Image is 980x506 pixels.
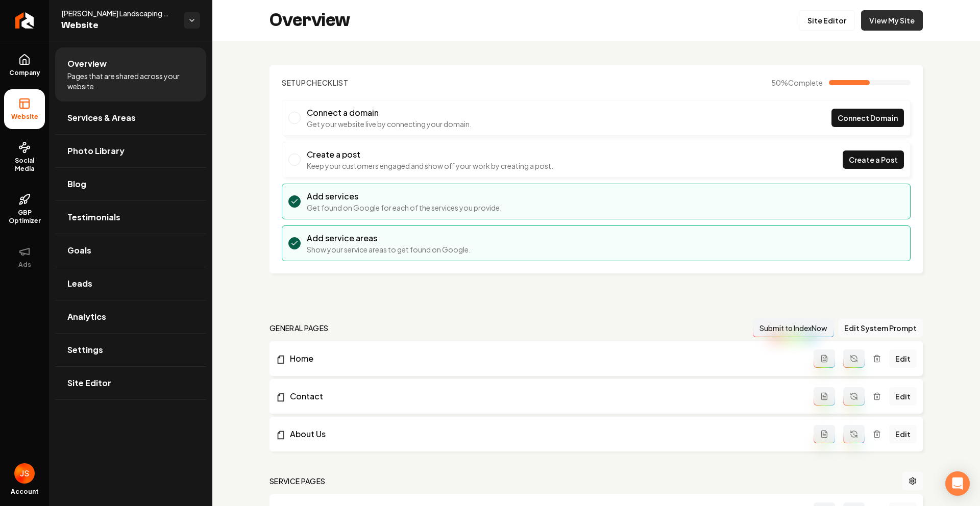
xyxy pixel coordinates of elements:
[838,319,923,337] button: Edit System Prompt
[55,234,206,267] a: Goals
[4,45,45,85] a: Company
[67,344,103,356] span: Settings
[55,300,206,333] a: Analytics
[269,323,329,333] h2: general pages
[67,311,106,323] span: Analytics
[67,71,194,91] span: Pages that are shared across your website.
[67,58,107,70] span: Overview
[814,387,835,406] button: Add admin page prompt
[67,178,86,190] span: Blog
[55,334,206,366] a: Settings
[889,387,917,406] a: Edit
[11,488,39,496] span: Account
[14,261,35,269] span: Ads
[276,352,814,365] a: Home
[889,349,917,368] a: Edit
[831,109,904,127] a: Connect Domain
[55,135,206,167] a: Photo Library
[7,113,42,121] span: Website
[753,319,834,337] button: Submit to IndexNow
[4,209,45,225] span: GBP Optimizer
[849,155,898,165] span: Create a Post
[55,201,206,234] a: Testimonials
[55,367,206,399] a: Site Editor
[307,190,502,203] h3: Add services
[15,12,34,29] img: Rebolt Logo
[843,150,904,169] a: Create a Post
[307,148,553,161] h3: Create a post
[4,133,45,181] a: Social Media
[814,349,835,368] button: Add admin page prompt
[945,471,970,496] div: Open Intercom Messenger
[282,78,349,88] h2: Checklist
[276,428,814,440] a: About Us
[307,107,472,119] h3: Connect a domain
[61,8,176,18] span: [PERSON_NAME] Landscaping LLC
[889,425,917,443] a: Edit
[14,463,35,484] button: Open user button
[4,185,45,233] a: GBP Optimizer
[307,244,471,255] p: Show your service areas to get found on Google.
[67,145,125,157] span: Photo Library
[55,102,206,134] a: Services & Areas
[861,10,923,31] a: View My Site
[282,78,306,87] span: Setup
[4,157,45,173] span: Social Media
[771,78,823,88] span: 50 %
[5,69,44,77] span: Company
[307,161,553,171] p: Keep your customers engaged and show off your work by creating a post.
[61,18,176,33] span: Website
[307,119,472,129] p: Get your website live by connecting your domain.
[55,267,206,300] a: Leads
[788,78,823,87] span: Complete
[276,390,814,402] a: Contact
[55,168,206,200] a: Blog
[67,277,92,290] span: Leads
[838,113,898,123] span: Connect Domain
[4,237,45,277] button: Ads
[799,10,855,31] a: Site Editor
[269,10,350,31] h2: Overview
[67,377,111,389] span: Site Editor
[67,112,136,124] span: Services & Areas
[269,476,326,486] h2: Service Pages
[307,232,471,244] h3: Add service areas
[14,463,35,484] img: James Shamoun
[814,425,835,443] button: Add admin page prompt
[67,211,120,223] span: Testimonials
[67,244,91,257] span: Goals
[307,203,502,213] p: Get found on Google for each of the services you provide.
